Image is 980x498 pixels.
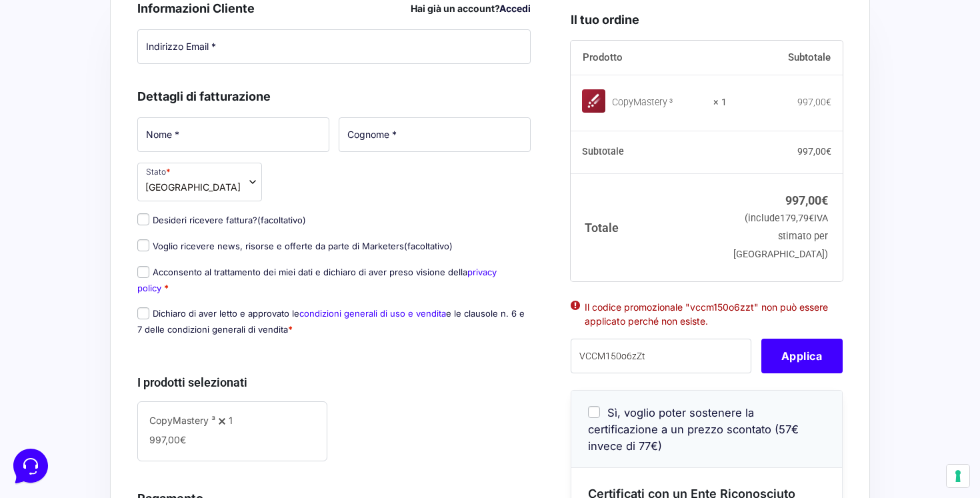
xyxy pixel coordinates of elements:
input: Desideri ricevere fattura?(facoltativo) [137,213,149,225]
p: Home [40,394,63,406]
button: Le tue preferenze relative al consenso per le tecnologie di tracciamento [947,465,969,487]
label: Dichiaro di aver letto e approvato le e le clausole n. 6 e 7 delle condizioni generali di vendita [137,308,525,334]
div: CopyMastery ³ [612,96,705,109]
input: Sì, voglio poter sostenere la certificazione a un prezzo scontato (57€ invece di 77€) [588,406,600,418]
span: 179,79 [780,213,814,224]
span: Stato [137,163,262,201]
span: € [809,213,814,224]
h3: Il tuo ordine [571,10,843,28]
button: Aiuto [174,375,256,406]
button: Messaggi [93,375,175,406]
label: Acconsento al trattamento dei miei dati e dichiaro di aver preso visione della [137,267,497,293]
th: Prodotto [571,40,727,75]
bdi: 997,00 [797,146,831,157]
span: 1 [229,415,233,426]
small: (include IVA stimato per [GEOGRAPHIC_DATA]) [733,213,828,260]
label: Desideri ricevere fattura? [137,215,306,225]
th: Totale [571,173,727,281]
img: dark [43,75,69,101]
th: Subtotale [727,40,843,75]
img: CopyMastery ³ [582,89,605,112]
strong: × 1 [713,96,727,109]
p: Messaggi [115,394,151,406]
a: condizioni generali di uso e vendita [299,308,446,319]
input: Voglio ricevere news, risorse e offerte da parte di Marketers(facoltativo) [137,239,149,251]
span: Trova una risposta [21,165,104,176]
img: dark [21,75,48,101]
bdi: 997,00 [785,193,828,207]
input: Coupon [571,339,751,373]
a: Accedi [499,3,531,14]
input: Cognome * [339,117,531,152]
span: € [821,193,828,207]
span: Italia [145,180,241,194]
h3: Dettagli di fatturazione [137,87,531,105]
iframe: Customerly Messenger Launcher [11,446,51,486]
a: privacy policy [137,267,497,293]
bdi: 997,00 [797,97,831,107]
label: Voglio ricevere news, risorse e offerte da parte di Marketers [137,241,453,251]
span: € [180,434,186,445]
span: € [826,146,831,157]
span: (facoltativo) [404,241,453,251]
input: Acconsento al trattamento dei miei dati e dichiaro di aver preso visione dellaprivacy policy [137,266,149,278]
span: 997,00 [149,434,186,445]
span: Sì, voglio poter sostenere la certificazione a un prezzo scontato (57€ invece di 77€) [588,405,799,452]
span: CopyMastery ³ [149,415,215,426]
span: Inizia una conversazione [87,120,197,131]
span: Le tue conversazioni [21,53,113,64]
input: Indirizzo Email * [137,29,531,64]
p: Aiuto [205,394,225,406]
div: Hai già un account? [411,1,531,15]
button: Inizia una conversazione [21,112,245,139]
span: € [826,97,831,107]
img: dark [64,75,91,101]
input: Cerca un articolo... [30,194,218,207]
button: Home [11,375,93,406]
a: Apri Centro Assistenza [142,165,245,176]
h2: Ciao da Marketers 👋 [11,11,224,32]
h3: I prodotti selezionati [137,373,531,391]
th: Subtotale [571,131,727,173]
input: Dichiaro di aver letto e approvato lecondizioni generali di uso e venditae le clausole n. 6 e 7 d... [137,307,149,319]
li: Il codice promozionale "vccm150o6zzt" non può essere applicato perché non esiste. [585,299,829,327]
span: (facoltativo) [257,215,306,225]
input: Nome * [137,117,329,152]
button: Applica [761,339,843,373]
